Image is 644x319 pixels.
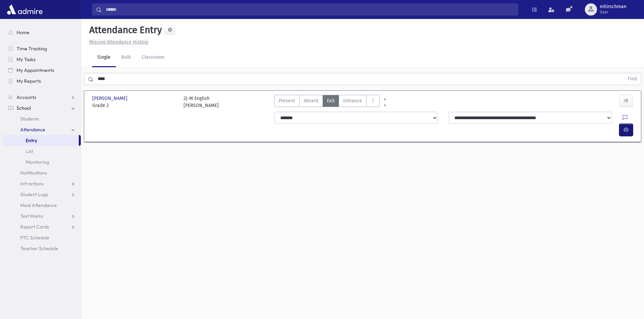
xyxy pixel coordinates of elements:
a: Entry [3,135,79,146]
div: 2J-M English [PERSON_NAME] [184,95,219,109]
a: Monitoring [3,157,81,167]
span: PTC Schedule [20,235,49,241]
span: Test Marks [20,213,43,219]
a: Classroom [136,48,170,67]
span: Grade 2 [92,102,177,109]
a: School [3,103,81,113]
a: Infractions [3,178,81,189]
span: Monitoring [26,159,49,165]
span: Notifications [20,170,47,176]
span: My Appointments [17,67,54,73]
a: Bulk [116,48,136,67]
span: mhirschman [600,4,626,9]
h5: Attendance Entry [87,24,162,36]
a: PTC Schedule [3,232,81,243]
u: Missing Attendance History [89,39,148,45]
a: My Reports [3,76,81,86]
span: Exit [327,97,335,104]
a: Test Marks [3,211,81,221]
a: Missing Attendance History [87,39,148,45]
a: Time Tracking [3,43,81,54]
span: Teacher Schedule [20,245,58,251]
span: Attendance [20,127,45,133]
input: Search [102,3,518,16]
a: Meal Attendance [3,200,81,211]
span: Report Cards [20,224,49,230]
span: Accounts [17,94,36,100]
span: My Reports [17,78,41,84]
span: Home [17,29,29,35]
span: My Tasks [17,56,35,62]
span: List [26,148,33,154]
a: List [3,146,81,157]
a: My Appointments [3,65,81,76]
span: Present [279,97,295,104]
a: Student Logs [3,189,81,200]
a: Students [3,113,81,124]
span: Time Tracking [17,46,47,52]
span: Entrance [343,97,362,104]
span: Students [20,116,39,122]
a: Single [92,48,116,67]
a: Accounts [3,92,81,103]
div: AttTypes [274,95,380,109]
a: Home [3,27,81,38]
span: User [600,9,626,15]
a: Attendance [3,124,81,135]
span: Absent [304,97,318,104]
img: AdmirePro [5,3,44,16]
a: Teacher Schedule [3,243,81,254]
a: Report Cards [3,221,81,232]
span: Student Logs [20,191,48,197]
span: [PERSON_NAME] [92,95,129,102]
span: Entry [26,137,37,143]
span: Infractions [20,181,44,187]
span: School [17,105,31,111]
span: Meal Attendance [20,202,57,208]
button: Find [624,73,641,85]
a: My Tasks [3,54,81,65]
a: Notifications [3,167,81,178]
